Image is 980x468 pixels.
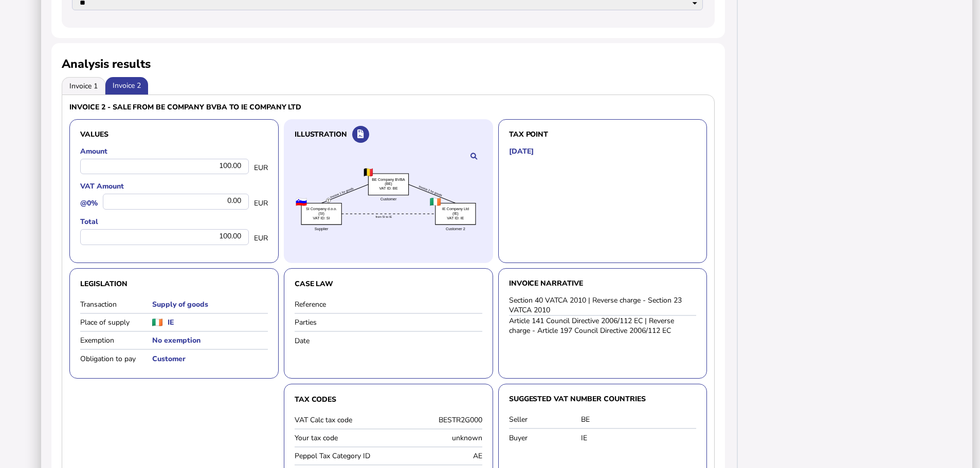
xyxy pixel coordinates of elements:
div: AE [391,451,482,461]
text: BE Company BVBA [372,177,405,181]
h5: Customer [152,354,268,364]
div: IE [581,433,697,443]
div: BESTR2G000 [391,415,482,425]
span: EUR [254,163,268,173]
label: Exemption [80,335,152,345]
label: Parties [295,317,367,327]
h3: Values [80,130,268,139]
div: 100.00 [80,159,249,175]
li: Invoice 2 [105,77,148,95]
text: T [327,198,330,203]
div: Article 141 Council Directive 2006/112 EC | Reverse charge - Article 197 Council Directive 2006/1... [509,316,697,335]
button: Generate tax advice document [352,126,369,143]
label: @0% [80,198,98,208]
text: (SI) [318,211,324,215]
h3: Tax point [509,130,697,139]
text: Supplier [314,226,328,231]
h3: Legislation [80,279,268,289]
text: Customer [380,197,396,201]
text: VAT ID: SI [313,215,330,220]
label: Transaction [80,299,152,309]
span: EUR [254,233,268,243]
div: Section 40 VATCA 2010 | Reverse charge - Section 23 VATCA 2010 [509,295,697,315]
label: Date [295,336,367,346]
label: VAT Amount [80,181,268,191]
h3: Illustration [295,130,482,139]
label: Obligation to pay [80,354,152,364]
text: IE Company Ltd [442,207,468,211]
div: BE [581,415,697,424]
label: Total [80,217,268,227]
textpath: Invoice 2 for goods [418,185,442,197]
h3: Case law [295,279,482,289]
div: unknown [391,433,482,443]
h3: Suggested VAT number countries [509,395,697,404]
text: (BE) [385,181,392,186]
h3: Invoice 2 - sale from BE Company BVBA to IE Company Ltd [69,102,386,112]
li: Invoice 1 [62,77,105,95]
text: (IE) [452,211,459,215]
h5: No exemption [152,335,268,345]
h5: [DATE] [509,146,534,156]
img: ie.png [152,319,162,326]
label: VAT Calc tax code [295,415,386,425]
span: EUR [254,198,268,208]
h3: Invoice narrative [509,279,697,288]
h5: IE [168,317,174,327]
h5: Supply of goods [152,299,268,309]
label: Peppol Tax Category ID [295,451,386,461]
div: 0.00 [103,194,249,210]
label: Seller [509,415,581,424]
h3: Tax Codes [295,395,482,404]
label: Amount [80,146,268,156]
label: Place of supply [80,317,152,327]
label: Your tax code [295,433,386,443]
label: Reference [295,299,367,309]
textpath: from SI to IE [375,215,392,218]
h2: Analysis results [62,56,151,72]
text: Customer 2 [446,226,465,231]
text: VAT ID: IE [447,215,464,220]
div: 100.00 [80,229,249,245]
label: Buyer [509,433,581,443]
text: VAT ID: BE [379,186,397,191]
text: SI Company d.o.o. [306,207,337,211]
textpath: Invoice 1 for goods [330,186,354,199]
